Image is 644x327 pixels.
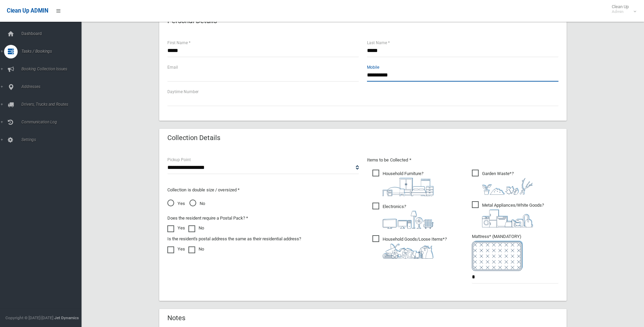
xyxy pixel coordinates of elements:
span: Mattress* (MANDATORY) [472,234,558,271]
label: Does the resident require a Postal Pack? * [167,214,248,222]
label: Is the resident's postal address the same as their residential address? [167,235,301,243]
label: No [188,224,204,232]
label: Yes [167,245,185,253]
img: 394712a680b73dbc3d2a6a3a7ffe5a07.png [383,211,434,229]
span: Dashboard [19,31,87,36]
span: Metal Appliances/White Goods [472,201,544,227]
i: ? [383,204,434,229]
span: Communication Log [19,120,87,124]
img: aa9efdbe659d29b613fca23ba79d85cb.png [383,178,434,196]
i: ? [482,171,533,195]
i: ? [383,171,434,196]
span: Yes [167,200,185,208]
strong: Jet Dynamics [54,315,79,320]
span: Household Furniture [372,170,434,196]
label: Yes [167,224,185,232]
i: ? [482,203,544,227]
p: Items to be Collected * [367,156,558,164]
header: Collection Details [159,131,228,144]
img: e7408bece873d2c1783593a074e5cb2f.png [472,241,523,271]
span: Clean Up ADMIN [7,7,48,14]
img: 36c1b0289cb1767239cdd3de9e694f19.png [482,209,533,227]
span: Household Goods/Loose Items* [372,235,447,259]
span: Addresses [19,84,87,89]
img: 4fd8a5c772b2c999c83690221e5242e0.png [482,178,533,195]
span: Electronics [372,203,434,229]
header: Notes [159,311,194,325]
small: Admin [612,9,629,14]
p: Collection is double size / oversized * [167,186,359,194]
span: Tasks / Bookings [19,49,87,54]
span: Drivers, Trucks and Routes [19,102,87,107]
span: Garden Waste* [472,170,533,195]
span: No [189,200,205,208]
img: b13cc3517677393f34c0a387616ef184.png [383,243,434,259]
i: ? [383,237,447,259]
span: Copyright © [DATE]-[DATE] [5,315,53,320]
span: Clean Up [608,4,636,14]
span: Settings [19,137,87,142]
label: No [188,245,204,253]
span: Booking Collection Issues [19,67,87,71]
